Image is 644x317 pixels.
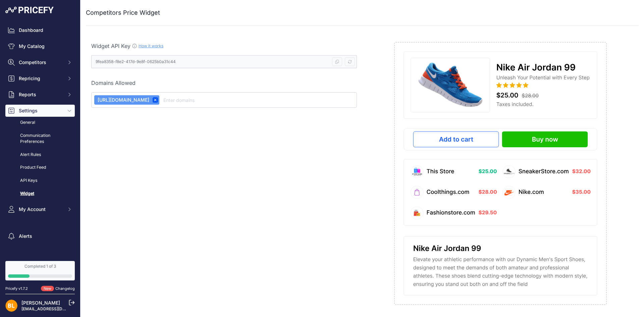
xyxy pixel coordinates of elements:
a: [PERSON_NAME] [21,300,60,306]
h2: Competitors Price Widget [86,8,160,17]
a: Suggest a feature [5,256,75,268]
span: Competitors [19,59,63,66]
img: Pricefy Logo [5,7,54,13]
button: Repricing [5,72,75,85]
a: Product Feed [5,162,75,173]
a: Communication Preferences [5,130,75,148]
input: Enter domains [162,96,354,104]
span: Widget API Key [91,43,130,49]
span: Settings [19,107,63,114]
span: Domains Allowed [91,80,136,86]
a: [EMAIL_ADDRESS][DOMAIN_NAME] [21,306,92,311]
a: Alerts [5,230,75,242]
a: Completed 1 of 3 [5,261,75,280]
span: Reports [19,91,63,98]
span: [URL][DOMAIN_NAME] [96,97,149,103]
button: Competitors [5,56,75,68]
a: General [5,117,75,128]
button: My Account [5,203,75,215]
a: Widget [5,188,75,200]
nav: Sidebar [5,24,75,268]
a: Dashboard [5,24,75,36]
button: Reports [5,89,75,101]
a: How it works [139,43,163,48]
div: Completed 1 of 3 [8,264,72,269]
a: Changelog [55,286,75,291]
a: API Keys [5,175,75,187]
span: Repricing [19,75,63,82]
span: My Account [19,206,63,213]
a: My Catalog [5,40,75,52]
span: New [41,286,54,292]
a: Alert Rules [5,149,75,161]
div: Pricefy v1.7.2 [5,286,28,292]
button: Settings [5,105,75,117]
